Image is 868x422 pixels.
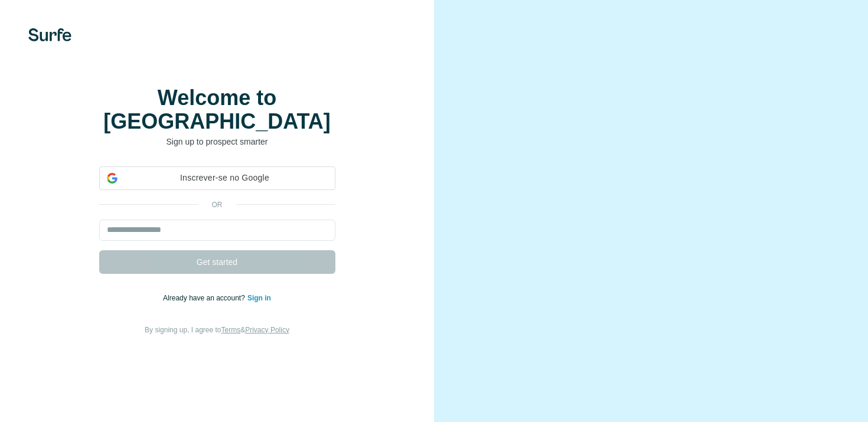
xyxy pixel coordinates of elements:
a: Privacy Policy [245,326,289,334]
span: Inscrever-se no Google [122,172,328,184]
div: Inscrever-se no Google [99,166,335,190]
img: Surfe's logo [28,28,71,41]
a: Terms [221,326,241,334]
span: Already have an account? [163,294,247,302]
span: By signing up, I agree to & [145,326,289,334]
p: Sign up to prospect smarter [99,136,335,148]
p: or [198,199,236,210]
h1: Welcome to [GEOGRAPHIC_DATA] [99,86,335,133]
a: Sign in [247,294,271,302]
